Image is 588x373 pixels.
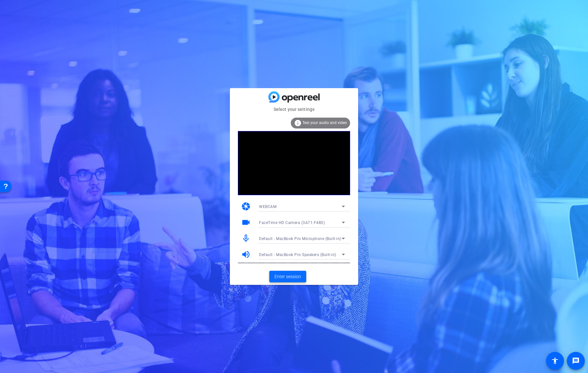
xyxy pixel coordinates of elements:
mat-icon: camera [241,202,251,211]
mat-icon: info [294,119,302,127]
span: Default - MacBook Pro Microphone (Built-in) [259,236,341,241]
mat-icon: volume_up [241,250,251,259]
span: Test your audio and video [302,120,347,125]
mat-icon: accessibility [551,357,559,365]
span: Enter session [274,273,301,280]
span: WEBCAM [259,204,276,209]
img: blue-gradient.svg [268,91,320,103]
mat-card-subtitle: Select your settings [230,106,358,113]
span: FaceTime HD Camera (3A71:F4B5) [259,220,325,225]
span: Default - MacBook Pro Speakers (Built-in) [259,253,336,257]
mat-icon: videocam [241,218,251,227]
button: Enter session [269,271,306,282]
mat-icon: mic_none [241,234,251,243]
mat-icon: message [572,357,580,365]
